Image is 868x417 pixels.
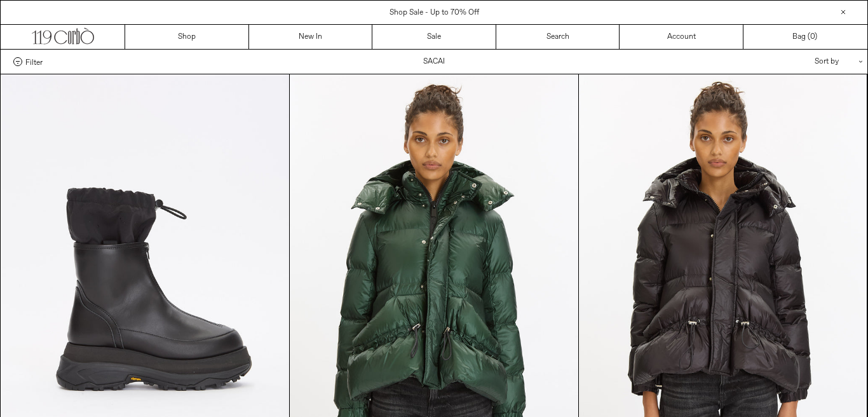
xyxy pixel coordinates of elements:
a: Shop [125,25,249,49]
span: 0 [810,32,815,42]
span: Filter [25,57,43,66]
a: New In [249,25,373,49]
span: ) [810,31,817,43]
a: Sale [372,25,496,49]
a: Bag () [743,25,867,49]
a: Account [620,25,743,49]
a: Search [496,25,620,49]
div: Sort by [740,50,855,74]
a: Shop Sale - Up to 70% Off [390,8,479,18]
